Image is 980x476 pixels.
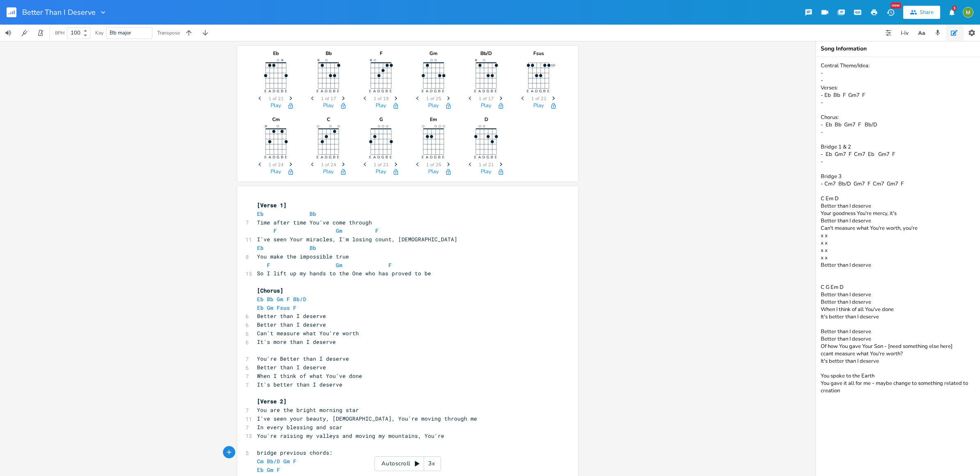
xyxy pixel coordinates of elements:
[269,162,284,167] span: 1 of 24
[329,155,332,160] text: G
[157,30,180,35] div: Transpose
[426,96,441,101] span: 1 of 25
[527,89,529,94] text: E
[438,155,441,160] text: B
[370,57,372,63] text: ×
[475,89,477,94] text: E
[308,51,349,56] div: Bb
[285,89,287,94] text: E
[257,236,457,243] span: I've seen Your miracles, I'm losing count, [DEMOGRAPHIC_DATA]
[264,89,266,94] text: E
[386,89,388,94] text: B
[277,304,290,311] span: Fsus
[374,96,389,101] span: 1 of 19
[539,89,542,94] text: G
[257,406,359,414] span: You are the bright morning star
[264,123,267,129] text: ×
[325,155,328,160] text: D
[264,155,266,160] text: E
[257,201,287,209] span: [Verse 1]
[269,155,271,160] text: A
[466,117,507,122] div: D
[890,2,901,9] div: New
[337,155,340,160] text: E
[257,466,264,474] span: Eb
[257,210,264,217] span: Eb
[323,103,334,110] button: Play
[257,304,264,311] span: Eb
[293,458,296,465] span: F
[285,155,287,160] text: E
[277,155,280,160] text: G
[325,89,328,94] text: D
[257,295,264,303] span: Eb
[257,321,326,328] span: Better than I deserve
[378,155,381,160] text: D
[430,155,433,160] text: D
[375,227,379,234] span: F
[271,169,281,176] button: Play
[317,155,319,160] text: E
[434,155,437,160] text: G
[903,6,940,19] button: Share
[495,89,497,94] text: E
[310,210,316,217] span: Bb
[336,227,342,234] span: Gm
[475,57,477,63] text: ×
[257,381,342,388] span: It's better than I deserve
[882,5,899,20] button: New
[281,57,284,63] text: ×
[267,261,270,269] span: F
[267,458,280,465] span: Bb/D
[376,103,386,110] button: Play
[426,155,429,160] text: A
[382,155,385,160] text: G
[273,227,277,234] span: F
[257,253,349,260] span: You make the impossible true
[257,330,359,337] span: Can't measure what You're worth
[388,261,392,269] span: F
[475,155,477,160] text: E
[382,89,385,94] text: G
[551,63,556,68] text: 1fr
[386,155,388,160] text: B
[434,89,437,94] text: G
[491,155,493,160] text: B
[333,89,336,94] text: B
[376,169,386,176] button: Play
[370,89,372,94] text: E
[257,244,264,252] span: Eb
[269,89,271,94] text: A
[413,51,454,56] div: Gm
[816,57,980,476] textarea: Central Theme/Idea: - - Verses: - Eb Bb F Gm7 F - Chorus: - Eb Bb Gm7 F Bb/D - Bridge 1 & 2 - Eb ...
[374,456,441,471] div: Autoscroll
[329,89,332,94] text: G
[430,89,433,94] text: D
[321,155,324,160] text: A
[257,219,372,226] span: Time after time You've come through
[443,89,445,94] text: E
[483,89,486,94] text: D
[495,155,497,160] text: E
[277,295,283,303] span: Gm
[308,117,349,122] div: C
[257,423,342,431] span: In every blessing and scar
[95,30,103,35] div: Key
[413,117,454,122] div: Em
[310,244,316,252] span: Bb
[531,89,534,94] text: A
[443,155,445,160] text: E
[533,103,544,110] button: Play
[267,304,273,311] span: Gm
[287,295,290,303] span: F
[273,155,275,160] text: D
[426,162,441,167] span: 1 of 25
[281,89,283,94] text: B
[293,295,306,303] span: Bb/D
[293,304,296,311] span: F
[535,89,538,94] text: D
[374,162,389,167] span: 1 of 21
[360,51,402,56] div: F
[333,155,336,160] text: B
[257,449,333,456] span: bridge previous chords:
